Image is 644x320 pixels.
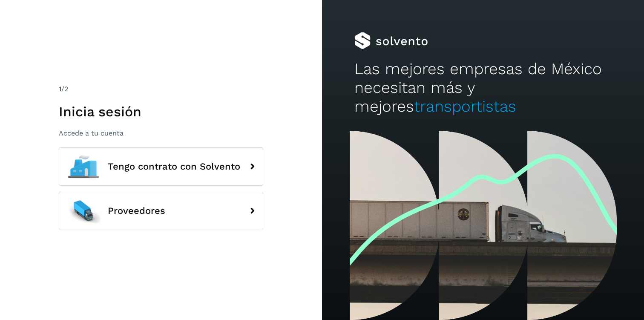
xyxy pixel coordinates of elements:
[59,147,263,186] button: Tengo contrato con Solvento
[59,192,263,230] button: Proveedores
[108,161,240,172] span: Tengo contrato con Solvento
[59,104,263,120] h1: Inicia sesión
[354,60,612,116] h2: Las mejores empresas de México necesitan más y mejores
[108,206,165,216] span: Proveedores
[59,84,263,94] div: /2
[59,129,263,137] p: Accede a tu cuenta
[414,97,516,115] span: transportistas
[59,85,61,93] span: 1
